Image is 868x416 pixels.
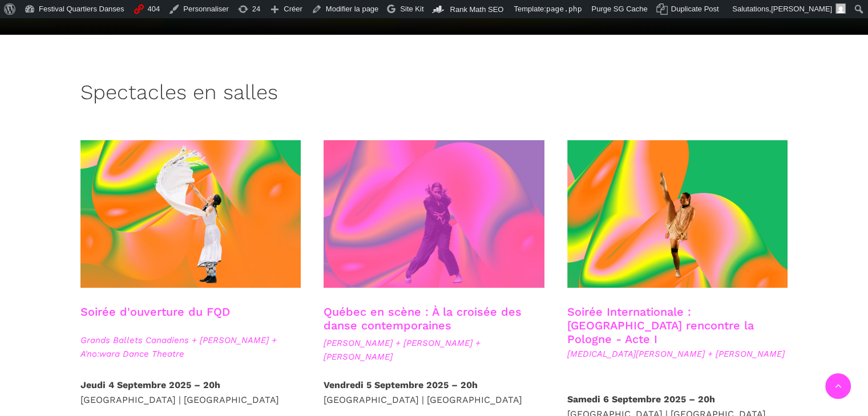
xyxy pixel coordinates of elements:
h3: Spectacles en salles [80,80,278,109]
strong: Vendredi 5 Septembre 2025 – 20h [324,380,478,390]
p: [GEOGRAPHIC_DATA] | [GEOGRAPHIC_DATA] [80,378,301,407]
a: Québec en scène : À la croisée des danse contemporaines [324,305,522,332]
span: [MEDICAL_DATA][PERSON_NAME] + [PERSON_NAME] [567,347,788,361]
span: page.php [546,5,582,13]
span: Rank Math SEO [450,5,503,14]
p: [GEOGRAPHIC_DATA] | [GEOGRAPHIC_DATA] [324,378,544,407]
strong: Jeudi 4 Septembre 2025 – 20h [80,380,220,390]
a: Soirée Internationale : [GEOGRAPHIC_DATA] rencontre la Pologne - Acte I [567,305,754,346]
strong: Samedi 6 Septembre 2025 – 20h [567,394,715,405]
span: Grands Ballets Canadiens + [PERSON_NAME] + A'no:wara Dance Theatre [80,333,301,361]
span: Site Kit [400,5,423,13]
span: [PERSON_NAME] [771,5,832,13]
span: [PERSON_NAME] + [PERSON_NAME] + [PERSON_NAME] [324,336,544,364]
a: Soirée d'ouverture du FQD [80,305,230,319]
